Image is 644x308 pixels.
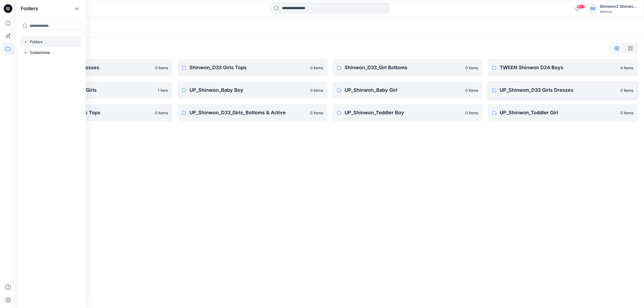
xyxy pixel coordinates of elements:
a: TWEEN Shinwon D33 Girls1 item [23,82,172,99]
p: 0 items [465,87,478,93]
a: UP_Shinwon_D33_Girls_Bottoms & Active0 items [178,104,327,121]
p: 0 items [155,110,168,116]
div: SS [588,4,598,13]
a: TWEEN Shinwon D24 Boys4 items [488,59,638,76]
p: Shinwon_D33 Girls Tops [189,64,307,71]
p: 0 items [620,110,633,116]
p: UP_Shinwon_D33_Girls_Bottoms & Active [189,109,307,116]
p: Shinwon_D33_Girl Bottoms [345,64,462,71]
a: UP_Shinwon_D33 Girls Dresses0 items [488,82,638,99]
p: 0 items [620,87,633,93]
p: TWEEN Shinwon D33 Girls [34,86,155,94]
p: UP_Shinwon_D33 Girls Tops [34,109,152,116]
p: 0 items [310,87,323,93]
p: Collections [30,49,50,56]
a: UP_Shinwon_Toddler Boy0 items [333,104,482,121]
p: UP_Shinwon_Baby Boy [189,86,307,94]
p: 0 items [465,65,478,71]
a: UP_Shinwon_D33 Girls Tops0 items [23,104,172,121]
p: 0 items [310,110,323,116]
p: UP_Shinwon_D33 Girls Dresses [500,86,617,94]
p: 0 items [155,65,168,71]
a: UP_Shinwon_Baby Girl0 items [333,82,482,99]
p: UP_Shinwon_Toddler Girl [500,109,617,116]
a: Shinwon_D33 Girls Dresses0 items [23,59,172,76]
p: Shinwon_D33 Girls Dresses [34,64,152,71]
a: Shinwon_D33_Girl Bottoms0 items [333,59,482,76]
p: TWEEN Shinwon D24 Boys [500,64,617,71]
a: UP_Shinwon_Baby Boy0 items [178,82,327,99]
a: UP_Shinwon_Toddler Girl0 items [488,104,638,121]
p: 4 items [620,65,633,71]
p: 1 item [158,87,168,93]
a: Shinwon_D33 Girls Tops0 items [178,59,327,76]
span: 99+ [577,5,585,9]
p: 0 items [465,110,478,116]
p: UP_Shinwon_Baby Girl [345,86,462,94]
p: UP_Shinwon_Toddler Boy [345,109,462,116]
div: Shinwon2 Shinwon2 [600,3,637,10]
p: 0 items [310,65,323,71]
div: Walmart [600,10,637,14]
